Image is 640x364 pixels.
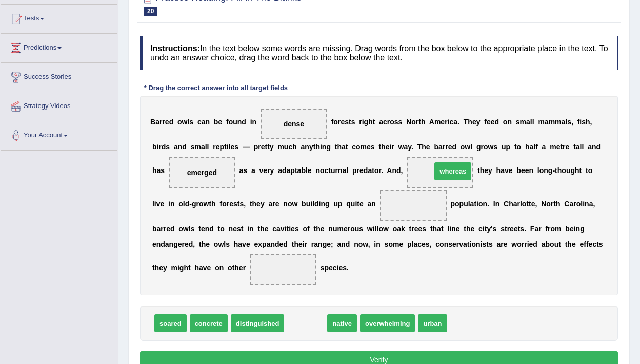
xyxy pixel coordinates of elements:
[182,118,188,126] b: w
[261,109,327,139] span: Drop target
[465,143,470,151] b: w
[488,143,494,151] b: w
[398,143,404,151] b: w
[359,166,364,175] b: e
[352,166,357,175] b: p
[261,200,265,208] b: y
[443,143,445,151] b: r
[552,166,555,175] b: -
[506,143,511,151] b: p
[252,200,257,208] b: h
[495,118,499,126] b: d
[416,118,418,126] b: r
[343,166,347,175] b: a
[477,166,480,175] b: t
[548,166,553,175] b: g
[378,166,381,175] b: r
[560,143,563,151] b: t
[270,166,274,175] b: y
[301,143,305,151] b: a
[250,118,252,126] b: i
[191,143,195,151] b: s
[396,166,401,175] b: d
[278,166,282,175] b: a
[588,143,592,151] b: a
[588,166,593,175] b: o
[484,166,488,175] b: e
[563,143,565,151] b: r
[196,200,199,208] b: r
[582,118,586,126] b: s
[526,118,530,126] b: a
[252,118,257,126] b: n
[374,166,379,175] b: o
[562,166,566,175] b: o
[242,118,246,126] b: d
[480,166,485,175] b: h
[272,200,275,208] b: r
[387,166,392,175] b: A
[542,143,546,151] b: a
[576,143,580,151] b: a
[222,200,227,208] b: o
[224,143,227,151] b: t
[211,200,216,208] b: h
[155,118,159,126] b: a
[493,143,497,151] b: s
[535,143,538,151] b: f
[265,143,267,151] b: t
[503,118,508,126] b: o
[389,143,391,151] b: i
[532,118,534,126] b: l
[197,118,202,126] b: c
[449,118,453,126] b: c
[244,200,246,208] b: ,
[529,143,533,151] b: a
[421,118,426,126] b: h
[509,166,513,175] b: e
[315,166,320,175] b: n
[322,143,327,151] b: n
[579,166,582,175] b: t
[187,118,189,126] b: l
[292,200,297,208] b: w
[233,200,237,208] b: s
[378,143,381,151] b: t
[229,143,231,151] b: l
[381,143,386,151] b: h
[335,166,338,175] b: r
[156,166,161,175] b: a
[448,143,452,151] b: e
[356,143,361,151] b: o
[152,166,157,175] b: h
[464,118,468,126] b: T
[237,200,240,208] b: t
[202,118,206,126] b: a
[592,143,596,151] b: n
[520,118,526,126] b: m
[562,118,566,126] b: a
[174,143,178,151] b: a
[575,166,579,175] b: h
[555,166,557,175] b: t
[239,200,244,208] b: s
[422,143,426,151] b: h
[239,166,244,175] b: a
[590,118,592,126] b: ,
[573,143,576,151] b: t
[401,166,403,175] b: ,
[476,143,481,151] b: g
[426,143,430,151] b: e
[557,166,562,175] b: h
[342,143,346,151] b: a
[267,166,270,175] b: r
[150,118,155,126] b: B
[229,118,233,126] b: o
[453,118,457,126] b: a
[185,200,190,208] b: d
[204,200,209,208] b: w
[156,143,158,151] b: i
[183,200,185,208] b: l
[227,143,229,151] b: i
[441,118,445,126] b: e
